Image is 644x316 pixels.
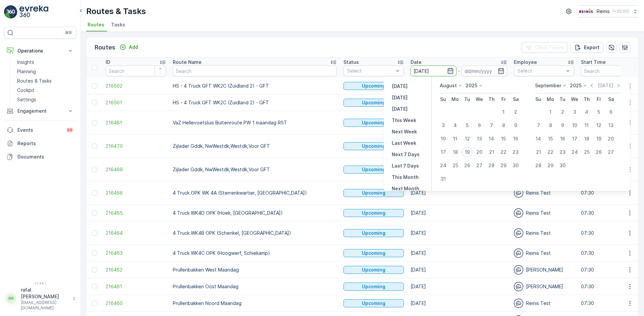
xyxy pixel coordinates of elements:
p: Reinis [597,8,610,15]
span: Routes [88,21,104,28]
td: HS - 4 Truck GFT WK2C (Zuidland 2) - GFT [169,94,340,111]
div: 27 [474,160,485,171]
p: Start Time [581,59,606,66]
div: 11 [450,133,461,144]
img: svg%3e [514,208,523,218]
p: Next Week [392,128,417,135]
span: 216469 [106,166,166,173]
button: Last 7 Days [389,162,422,170]
p: Routes & Tasks [86,6,146,17]
div: 12 [462,133,473,144]
p: Upcoming [362,99,385,106]
div: 4 [581,107,592,117]
th: Thursday [581,93,593,105]
div: Toggle Row Selected [92,120,97,125]
div: 16 [510,133,521,144]
input: dd/mm/yyyy [411,66,457,76]
button: Upcoming [343,99,404,107]
td: [DATE] [407,205,511,221]
p: Route Name [173,59,202,66]
td: [DATE] [407,245,511,261]
p: [EMAIL_ADDRESS][DOMAIN_NAME] [21,300,69,311]
p: Last Week [392,140,416,146]
button: Operations [4,44,76,58]
button: Upcoming [343,82,404,90]
td: VaZ Hellevoetsluis Buitenroute PW 1 maandag RST [169,111,340,134]
div: 8 [498,120,509,131]
div: 1 [545,107,556,117]
th: Friday [497,93,509,105]
div: 14 [533,133,544,144]
p: Upcoming [362,119,385,126]
div: 2 [557,107,568,117]
p: Add [129,44,138,50]
span: Tasks [111,21,125,28]
button: Upcoming [343,229,404,237]
div: 27 [605,147,616,157]
a: Cockpit [14,86,76,95]
span: 216461 [106,283,166,290]
p: Export [584,44,599,51]
p: Upcoming [362,267,385,273]
a: Events99 [4,123,76,137]
div: 23 [557,147,568,157]
th: Wednesday [473,93,485,105]
a: 216460 [106,300,166,307]
span: 216470 [106,143,166,149]
div: Toggle Row Selected [92,267,97,273]
div: 20 [474,147,485,157]
p: Routes & Tasks [17,78,52,84]
div: 28 [486,160,497,171]
div: 7 [533,120,544,131]
td: Prullenbakken Noord Maandag [169,295,340,312]
span: 216462 [106,267,166,273]
button: Upcoming [343,142,404,150]
div: RR [6,293,16,304]
button: Upcoming [343,189,404,197]
button: Export [571,42,603,53]
div: 11 [581,120,592,131]
p: Documents [17,153,74,160]
p: Upcoming [362,210,385,216]
span: 216464 [106,230,166,236]
td: Zijlader Gddk, NwWestdk,Westdk,Voor GFT [169,158,340,181]
div: Toggle Row Selected [92,210,97,216]
span: 216463 [106,250,166,256]
div: 30 [510,160,521,171]
a: 216466 [106,190,166,196]
button: Upcoming [343,283,404,291]
p: ⌘B [65,30,72,35]
input: dd/mm/yyyy [462,66,507,76]
img: svg%3e [514,188,523,198]
div: 3 [438,120,448,131]
p: Employee [514,59,537,66]
button: This Week [389,116,419,124]
div: Toggle Row Selected [92,167,97,172]
div: 3 [569,107,580,117]
a: Planning [14,67,76,76]
p: Insights [17,59,34,66]
span: 216502 [106,83,166,89]
p: Upcoming [362,283,385,290]
div: 31 [438,174,448,184]
div: 20 [605,133,616,144]
div: 21 [533,147,544,157]
button: Yesterday [389,82,410,90]
img: Reinis-Logo-Vrijstaand_Tekengebied-1-copy2_aBO4n7j.png [578,8,594,15]
p: Status [343,59,359,66]
button: Upcoming [343,249,404,257]
a: Settings [14,95,76,104]
td: Zijlader Gddk, NwWestdk,Westdk,Voor GFT [169,134,340,158]
p: [DATE] [392,83,408,90]
a: Routes & Tasks [14,76,76,86]
div: Toggle Row Selected [92,143,97,149]
div: [PERSON_NAME] [514,265,574,275]
span: 216501 [106,99,166,106]
div: 12 [593,120,604,131]
button: Add [117,43,141,51]
img: svg%3e [514,265,523,275]
p: Operations [17,47,63,54]
p: Settings [17,96,36,103]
